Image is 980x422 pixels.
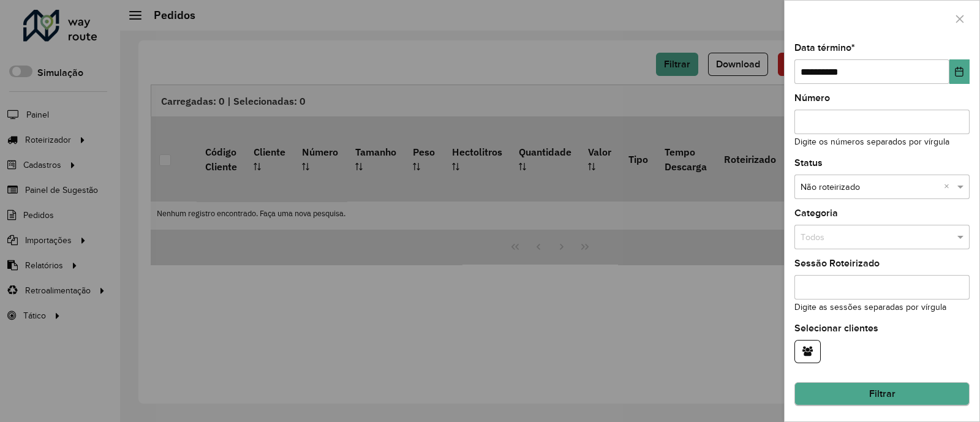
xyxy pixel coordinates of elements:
[794,91,830,105] label: Número
[944,181,954,194] span: Clear all
[794,156,823,170] label: Status
[794,382,970,405] button: Filtrar
[794,256,880,271] label: Sessão Roteirizado
[794,321,878,336] label: Selecionar clientes
[794,206,838,220] label: Categoria
[949,59,970,84] button: Choose Date
[794,137,949,146] small: Digite os números separados por vírgula
[794,303,946,312] small: Digite as sessões separadas por vírgula
[794,40,855,55] label: Data término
